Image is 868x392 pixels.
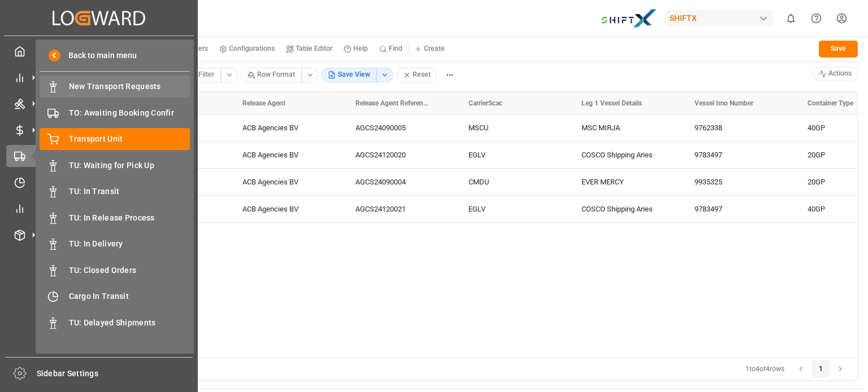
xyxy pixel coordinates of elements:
[6,171,192,193] a: Allocation Management
[182,68,221,82] button: Filter
[681,114,794,141] div: 9762338
[229,196,342,222] div: ACB Agencies BV
[6,197,192,219] a: Control Tower
[342,142,455,168] div: AGCS24120020
[778,6,804,31] button: show 0 new notifications
[40,311,190,333] a: TU: Delayed Shipments
[69,133,190,145] span: Transport Unit
[69,290,190,302] span: Cargo In Transit
[40,128,190,150] a: Transport Unit
[40,76,190,98] a: New Transport Requests
[389,45,402,52] small: Find
[242,99,285,107] span: Release Agent
[229,114,342,141] div: ACB Agencies BV
[568,196,681,222] div: COSCO Shipping Aries
[813,67,858,81] button: Actions
[695,99,753,107] span: Vessel Imo Number
[374,41,408,58] button: Find
[409,41,450,58] button: Create
[342,169,455,195] div: AGCS24090004
[681,169,794,195] div: 9935325
[69,238,190,250] span: TU: In Delivery
[455,114,568,141] div: MSCU
[424,45,445,52] small: Create
[812,360,830,378] button: 1
[6,40,192,62] a: My Cockpit
[342,196,455,222] div: AGCS24120021
[455,142,568,168] div: EGLV
[229,169,342,195] div: ACB Agencies BV
[338,41,374,58] button: Help
[40,102,190,124] a: TO: Awaiting Booking Confir
[280,41,338,58] button: Table Editor
[342,114,455,141] div: AGCS24090005
[229,142,342,168] div: ACB Agencies BV
[568,169,681,195] div: EVER MERCY
[69,160,190,171] span: TU: Waiting for Pick Up
[745,364,784,375] div: 1 to 4 of 4 rows
[665,7,778,29] button: SHIFTX
[568,114,681,141] div: MSC MIRJA
[681,196,794,222] div: 9783497
[69,317,190,329] span: TU: Delayed Shipments
[665,10,774,27] div: SHIFTX
[681,142,794,168] div: 9783497
[397,68,437,82] button: Reset
[808,99,853,107] span: Container Type
[69,265,190,276] span: TU: Closed Orders
[322,68,377,82] button: Save View
[60,50,137,61] span: Back to main menu
[40,259,190,281] a: TU: Closed Orders
[40,285,190,307] a: Cargo In Transit
[69,107,190,119] span: TO: Awaiting Booking Confir
[568,142,681,168] div: COSCO Shipping Aries
[214,41,280,58] button: Configurations
[455,196,568,222] div: EGLV
[69,81,190,93] span: New Transport Requests
[229,45,275,52] small: Configurations
[40,180,190,202] a: TU: In Transit
[581,99,642,107] span: Leg 1 Vessel Details
[241,68,302,82] button: Row Format
[601,8,657,28] img: Bildschirmfoto%202024-11-13%20um%2009.31.44.png_1731487080.png
[69,186,190,197] span: TU: In Transit
[40,154,190,176] a: TU: Waiting for Pick Up
[69,212,190,224] span: TU: In Release Process
[37,368,193,380] span: Sidebar Settings
[355,99,431,107] span: Release Agent Reference Number
[40,233,190,255] a: TU: In Delivery
[296,45,332,52] small: Table Editor
[468,99,502,107] span: CarrierScac
[804,6,829,31] button: Help Center
[455,169,568,195] div: CMDU
[40,206,190,228] a: TU: In Release Process
[819,41,858,58] button: Save
[353,45,368,52] small: Help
